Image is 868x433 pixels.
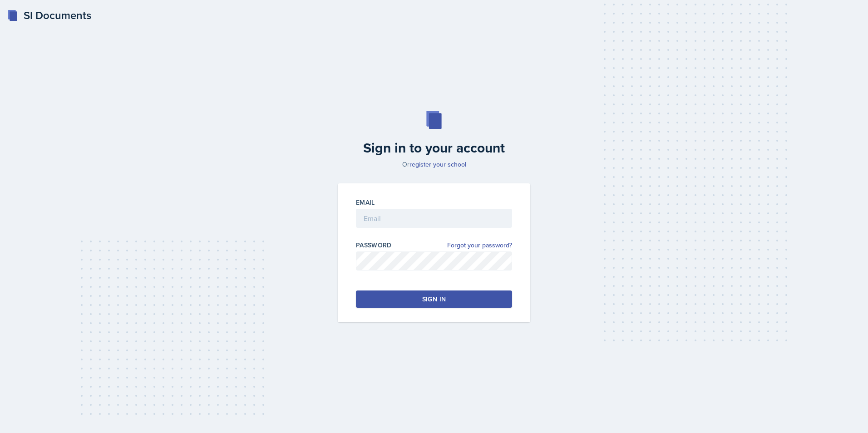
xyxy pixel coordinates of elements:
[422,295,446,304] div: Sign in
[7,7,91,24] a: SI Documents
[332,140,536,156] h2: Sign in to your account
[409,160,466,169] a: register your school
[447,241,512,250] a: Forgot your password?
[356,198,375,207] label: Email
[356,241,392,250] label: Password
[356,290,512,308] button: Sign in
[356,209,512,228] input: Email
[332,160,536,169] p: Or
